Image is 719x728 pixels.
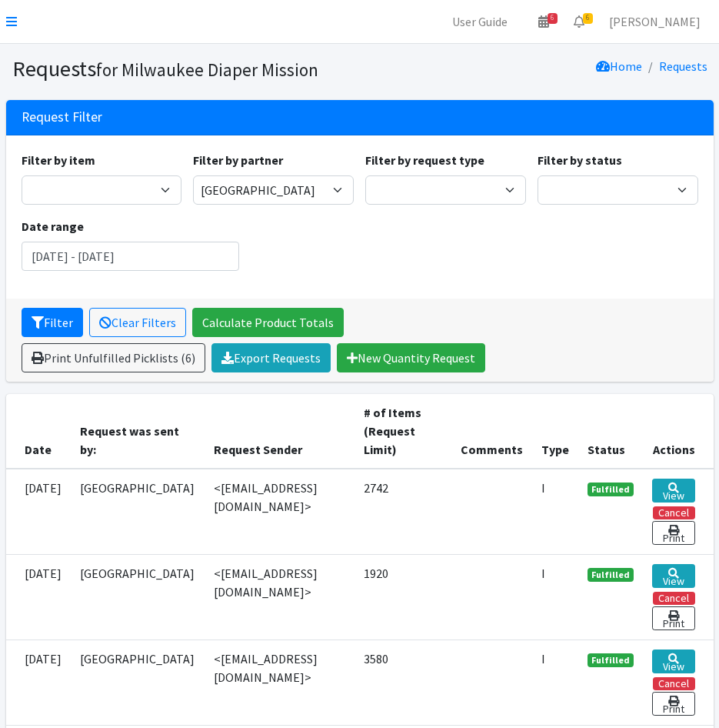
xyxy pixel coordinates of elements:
[6,554,71,640] td: [DATE]
[6,640,71,725] td: [DATE]
[652,479,695,503] a: View
[71,469,205,555] td: [GEOGRAPHIC_DATA]
[355,554,451,640] td: 1920
[526,6,561,37] a: 6
[548,13,558,24] span: 6
[541,480,545,496] abbr: Individual
[337,343,485,372] a: New Quantity Request
[6,469,71,555] td: [DATE]
[451,394,532,469] th: Comments
[205,394,355,469] th: Request Sender
[192,308,344,337] a: Calculate Product Totals
[659,58,707,74] a: Requests
[652,564,695,588] a: View
[355,469,451,555] td: 2742
[652,606,695,630] a: Print
[22,217,84,235] label: Date range
[652,692,695,716] a: Print
[22,343,205,372] a: Print Unfulfilled Picklists (6)
[365,151,484,169] label: Filter by request type
[211,343,331,372] a: Export Requests
[541,651,545,666] abbr: Individual
[71,394,205,469] th: Request was sent by:
[538,151,622,169] label: Filter by status
[653,506,695,519] button: Cancel
[22,109,102,125] h3: Request Filter
[583,13,593,24] span: 6
[205,554,355,640] td: <[EMAIL_ADDRESS][DOMAIN_NAME]>
[205,640,355,725] td: <[EMAIL_ADDRESS][DOMAIN_NAME]>
[355,640,451,725] td: 3580
[193,151,283,169] label: Filter by partner
[532,394,578,469] th: Type
[588,653,634,667] span: Fulfilled
[561,6,597,37] a: 6
[12,55,355,82] h1: Requests
[541,566,545,581] abbr: Individual
[597,6,713,37] a: [PERSON_NAME]
[653,677,695,690] button: Cancel
[6,394,71,469] th: Date
[653,592,695,605] button: Cancel
[652,650,695,673] a: View
[652,521,695,545] a: Print
[588,483,634,496] span: Fulfilled
[205,469,355,555] td: <[EMAIL_ADDRESS][DOMAIN_NAME]>
[71,640,205,725] td: [GEOGRAPHIC_DATA]
[596,58,642,74] a: Home
[96,58,318,81] small: for Milwaukee Diaper Mission
[22,242,239,271] input: January 1, 2011 - December 31, 2011
[71,554,205,640] td: [GEOGRAPHIC_DATA]
[440,6,520,37] a: User Guide
[578,394,643,469] th: Status
[643,394,714,469] th: Actions
[22,308,83,337] button: Filter
[89,308,186,337] a: Clear Filters
[355,394,451,469] th: # of Items (Request Limit)
[22,151,95,169] label: Filter by item
[588,568,634,582] span: Fulfilled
